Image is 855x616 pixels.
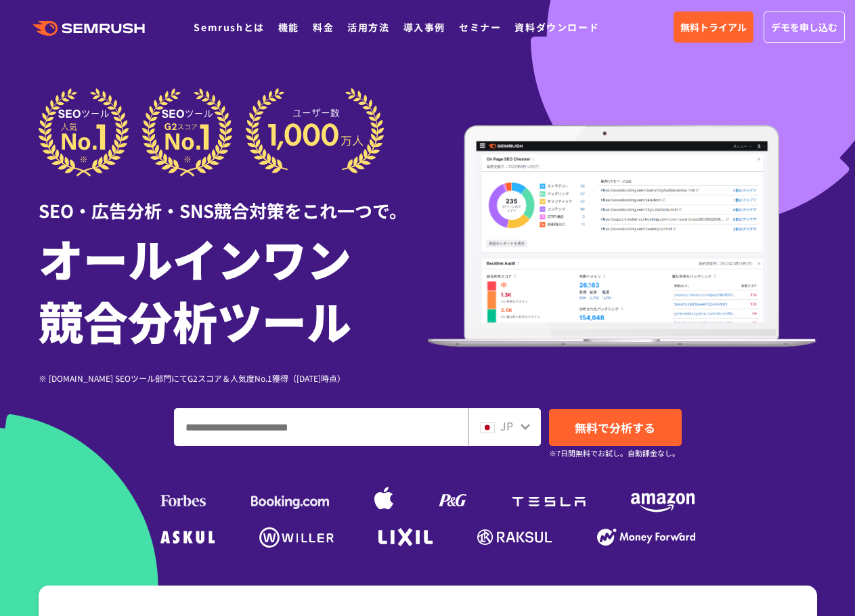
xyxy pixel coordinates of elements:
a: Semrushとは [194,20,264,34]
a: デモを申し込む [764,12,845,43]
a: 料金 [313,20,334,34]
div: ※ [DOMAIN_NAME] SEOツール部門にてG2スコア＆人気度No.1獲得（[DATE]時点） [39,372,428,384]
a: 機能 [278,20,299,34]
span: デモを申し込む [771,20,837,35]
a: 導入事例 [403,20,445,34]
a: 資料ダウンロード [514,20,599,34]
h1: オールインワン 競合分析ツール [39,227,428,351]
a: 無料トライアル [674,12,753,43]
span: 無料で分析する [575,419,655,436]
span: 無料トライアル [680,20,747,35]
span: JP [500,418,513,434]
small: ※7日間無料でお試し。自動課金なし。 [549,447,680,460]
a: 無料で分析する [549,409,682,446]
a: セミナー [459,20,501,34]
div: SEO・広告分析・SNS競合対策をこれ一つで。 [39,177,428,223]
input: ドメイン、キーワードまたはURLを入力してください [175,409,468,445]
a: 活用方法 [347,20,389,34]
